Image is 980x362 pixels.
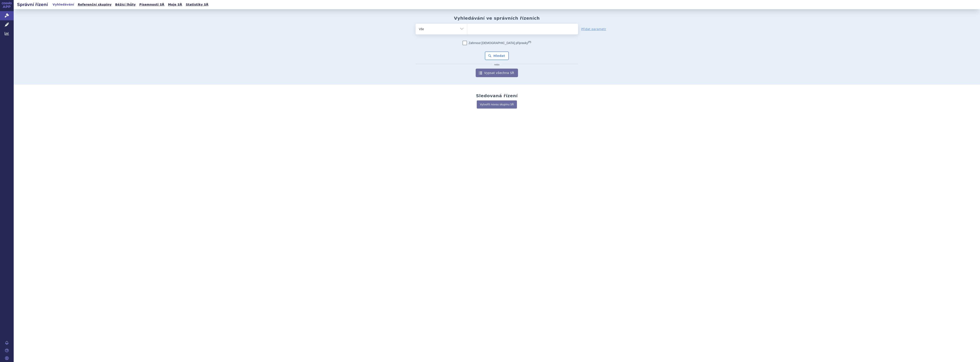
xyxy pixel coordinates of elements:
a: Referenční skupiny [77,2,113,7]
h2: Správní řízení [14,1,51,7]
button: Hledat [485,52,509,60]
abbr: (?) [528,41,531,43]
a: Písemnosti SŘ [138,2,166,7]
a: Přidat parametr [581,27,606,31]
a: Běžící lhůty [114,2,137,7]
i: nebo [492,63,502,66]
a: Vytvořit novou skupinu SŘ [477,100,517,109]
a: Moje SŘ [167,2,183,7]
label: Zahrnout [DEMOGRAPHIC_DATA] přípravky [463,41,531,45]
a: Vyhledávání [51,2,75,7]
h2: Vyhledávání ve správních řízeních [454,16,540,21]
a: Vypsat všechna SŘ [476,69,518,77]
h2: Sledovaná řízení [476,93,518,98]
a: Statistiky SŘ [184,2,210,7]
